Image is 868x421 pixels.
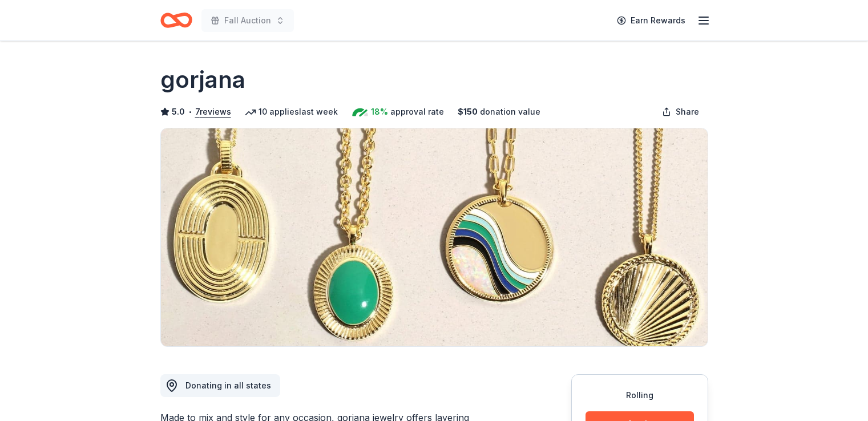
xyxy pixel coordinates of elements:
[390,105,444,119] span: approval rate
[653,100,708,123] button: Share
[172,105,185,119] span: 5.0
[480,105,540,119] span: donation value
[610,10,692,31] a: Earn Rewards
[371,105,388,119] span: 18%
[201,9,294,32] button: Fall Auction
[458,105,478,119] span: $ 150
[161,128,708,346] img: Image for gorjana
[586,388,694,402] div: Rolling
[224,14,271,27] span: Fall Auction
[160,7,192,34] a: Home
[185,380,271,390] span: Donating in all states
[195,105,231,119] button: 7reviews
[160,64,245,96] h1: gorjana
[188,107,192,116] span: •
[245,105,338,119] div: 10 applies last week
[676,105,699,119] span: Share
